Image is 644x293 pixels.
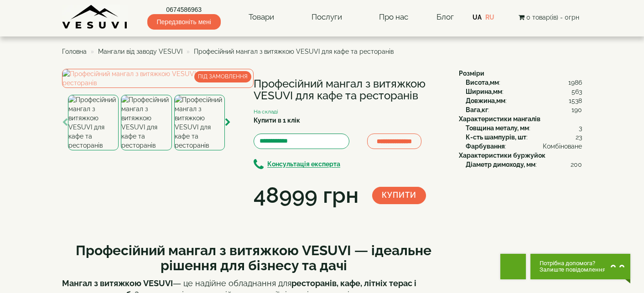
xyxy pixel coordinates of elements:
button: Купити [372,187,426,204]
button: Get Call button [500,254,526,279]
span: Залиште повідомлення [540,267,606,273]
span: 1538 [569,96,582,105]
a: Мангали від заводу VESUVI [98,48,182,55]
small: На складі [254,108,278,115]
span: 200 [571,160,582,169]
label: Купити в 1 клік [254,116,300,125]
img: Професійний мангал з витяжкою VESUVI для кафе та ресторанів [62,69,254,88]
span: Професійний мангал з витяжкою VESUVI для кафе та ресторанів [194,48,394,55]
b: Професійний мангал з витяжкою VESUVI — ідеальне рішення для бізнесу та дачі [76,242,431,273]
a: Послуги [302,7,351,28]
img: Завод VESUVI [62,5,128,30]
div: : [466,123,582,133]
div: : [466,133,582,142]
div: 48999 грн [254,180,358,211]
b: Характеристики буржуйок [459,152,545,159]
a: 0674586963 [147,5,221,14]
button: 0 товар(ів) - 0грн [516,12,582,22]
img: Професійний мангал з витяжкою VESUVI для кафе та ресторанів [174,95,225,150]
span: Передзвоніть мені [147,14,221,30]
button: Chat button [530,254,630,279]
h1: Професійний мангал з витяжкою VESUVI для кафе та ресторанів [254,78,445,102]
div: : [466,87,582,96]
img: Професійний мангал з витяжкою VESUVI для кафе та ресторанів [68,95,119,150]
div: : [466,78,582,87]
span: ПІД ЗАМОВЛЕННЯ [194,71,251,82]
b: Фарбування [466,143,505,150]
div: : [466,96,582,105]
b: Довжина,мм [466,97,505,104]
a: UA [473,14,482,21]
b: Вага,кг [466,106,488,113]
span: Комбіноване [543,142,582,151]
span: 563 [571,87,582,96]
span: 3 [579,123,582,133]
a: Блог [436,12,454,21]
b: К-сть шампурів, шт [466,134,526,141]
img: Професійний мангал з витяжкою VESUVI для кафе та ресторанів [121,95,171,150]
span: 0 товар(ів) - 0грн [526,14,579,21]
b: Характеристики мангалів [459,115,540,123]
span: 1986 [568,78,582,87]
b: Висота,мм [466,79,499,86]
a: Головна [62,48,87,55]
b: Товщина металу, мм [466,124,529,132]
span: Потрібна допомога? [540,260,606,267]
b: Консультація експерта [267,161,340,168]
div: : [466,105,582,114]
strong: Мангал з витяжкою VESUVI [62,278,173,288]
a: Про нас [370,7,417,28]
b: Діаметр димоходу, мм [466,161,535,168]
div: : [466,160,582,169]
a: RU [485,14,494,21]
b: Розміри [459,70,484,77]
span: 190 [571,105,582,114]
span: 23 [576,133,582,142]
div: : [466,142,582,151]
b: Ширина,мм [466,88,502,95]
a: Товари [239,7,283,28]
